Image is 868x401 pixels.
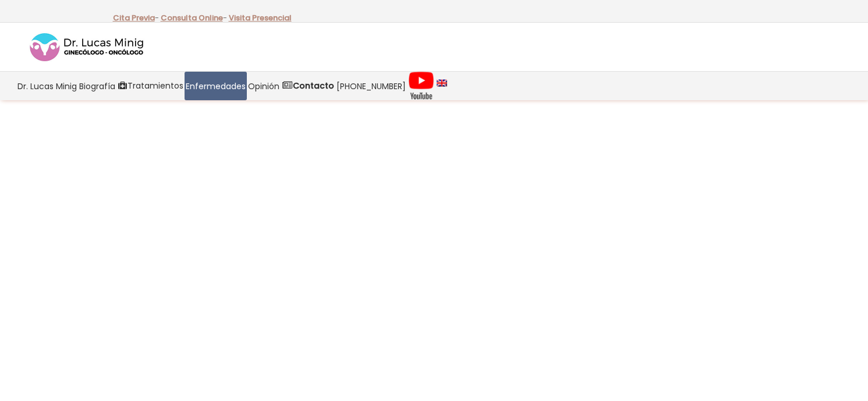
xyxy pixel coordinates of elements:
[281,72,335,100] a: Contacto
[186,79,246,93] span: Enfermedades
[247,72,281,100] a: Opinión
[293,80,334,92] strong: Contacto
[229,12,292,23] a: Visita Presencial
[79,79,115,93] span: Biografía
[435,72,448,100] a: language english
[116,72,185,100] a: Tratamientos
[335,72,407,100] a: [PHONE_NUMBER]
[16,72,78,100] a: Dr. Lucas Minig
[127,79,183,93] span: Tratamientos
[336,79,406,93] span: [PHONE_NUMBER]
[113,12,155,23] a: Cita Previa
[17,79,77,93] span: Dr. Lucas Minig
[161,12,223,23] a: Consulta Online
[437,79,447,86] img: language english
[113,10,159,26] p: -
[78,72,116,100] a: Biografía
[408,71,434,100] img: Videos Youtube Ginecología
[161,10,227,26] p: -
[407,72,435,100] a: Videos Youtube Ginecología
[248,79,279,93] span: Opinión
[185,72,247,100] a: Enfermedades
